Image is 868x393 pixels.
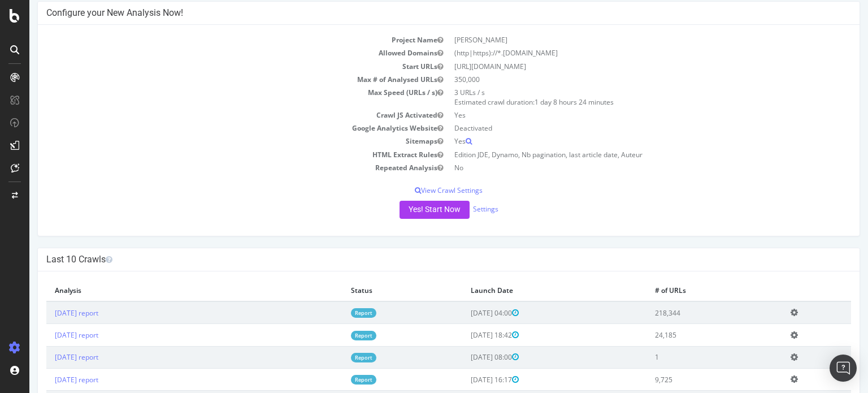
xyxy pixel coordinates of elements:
td: Start URLs [17,60,419,73]
a: Report [322,331,347,340]
a: Report [322,375,347,385]
a: Settings [444,204,469,214]
td: 350,000 [419,73,822,86]
td: Google Analytics Website [17,122,419,135]
button: Yes! Start Now [370,201,440,219]
td: Allowed Domains [17,46,419,59]
a: Report [322,308,347,318]
td: [PERSON_NAME] [419,33,822,46]
td: Deactivated [419,122,822,135]
a: [DATE] report [25,375,69,385]
span: 1 day 8 hours 24 minutes [505,97,584,107]
th: # of URLs [617,280,753,301]
a: [DATE] report [25,352,69,362]
td: Yes [419,109,822,122]
td: Edition JDE, Dynamo, Nb pagination, last article date, Auteur [419,148,822,161]
td: [URL][DOMAIN_NAME] [419,60,822,73]
td: Max # of Analysed URLs [17,73,419,86]
td: Sitemaps [17,135,419,148]
div: Open Intercom Messenger [830,355,857,382]
a: [DATE] report [25,308,69,318]
th: Launch Date [433,280,617,301]
td: Repeated Analysis [17,161,419,174]
td: 218,344 [617,301,753,324]
th: Status [313,280,433,301]
span: [DATE] 16:17 [441,375,489,385]
th: Analysis [17,280,313,301]
td: Crawl JS Activated [17,109,419,122]
td: No [419,161,822,174]
td: 9,725 [617,369,753,391]
span: [DATE] 04:00 [441,308,489,318]
td: Yes [419,135,822,148]
td: (http|https)://*.[DOMAIN_NAME] [419,46,822,59]
td: Max Speed (URLs / s) [17,86,419,109]
span: [DATE] 18:42 [441,330,489,340]
a: [DATE] report [25,330,69,340]
td: 3 URLs / s Estimated crawl duration: [419,86,822,109]
span: [DATE] 08:00 [441,352,489,362]
td: 1 [617,346,753,368]
h4: Last 10 Crawls [17,254,822,265]
p: View Crawl Settings [17,185,822,195]
td: 24,185 [617,324,753,346]
a: Report [322,353,347,362]
h4: Configure your New Analysis Now! [17,7,822,19]
td: HTML Extract Rules [17,148,419,161]
td: Project Name [17,33,419,46]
